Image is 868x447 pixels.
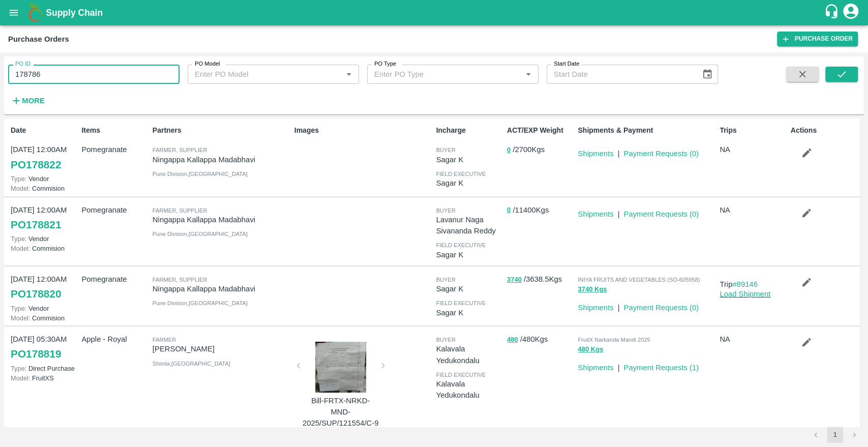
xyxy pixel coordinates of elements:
[547,65,694,84] input: Start Date
[11,184,77,193] p: Commision
[11,156,61,174] a: PO178822
[8,33,69,46] div: Purchase Orders
[195,60,220,68] label: PO Model
[507,334,574,345] p: / 480 Kgs
[374,60,396,68] label: PO Type
[153,147,207,153] span: Farmer, Supplier
[732,280,758,288] a: #89146
[11,185,30,192] span: Model:
[46,6,824,20] a: Supply Chain
[81,334,148,345] p: Apple - Royal
[153,361,230,367] span: Shimla , [GEOGRAPHIC_DATA]
[25,3,46,23] img: logo
[613,358,619,373] div: |
[153,343,290,354] p: [PERSON_NAME]
[623,150,699,158] a: Payment Requests (0)
[436,300,486,306] span: field executive
[554,60,579,68] label: Start Date
[436,207,455,214] span: buyer
[578,304,613,312] a: Shipments
[153,171,248,177] span: Pune Division , [GEOGRAPHIC_DATA]
[578,364,613,372] a: Shipments
[613,204,619,220] div: |
[11,313,77,323] p: Commision
[578,150,613,158] a: Shipments
[507,204,511,216] button: 0
[370,68,519,81] input: Enter PO Type
[46,8,103,18] b: Supply Chain
[15,60,31,68] label: PO ID
[8,65,179,84] input: Enter PO ID
[11,364,77,373] p: Direct Purchase
[11,174,77,184] p: Vendor
[436,147,455,153] span: buyer
[11,175,26,183] span: Type:
[720,334,786,345] p: NA
[303,395,379,429] p: Bill-FRTX-NRKD-MND-2025/SUP/121554/C-9
[720,204,786,216] p: NA
[436,378,502,401] p: Kalavala Yedukondalu
[11,244,77,253] p: Commision
[827,427,843,443] button: page 1
[436,249,502,260] p: Sagar K
[11,245,30,252] span: Model:
[720,279,786,290] p: Trip
[11,334,77,345] p: [DATE] 05:30AM
[720,290,770,298] a: Load Shipment
[11,216,61,234] a: PO178821
[342,68,355,81] button: Open
[8,92,47,109] button: More
[623,304,699,312] a: Payment Requests (0)
[2,1,25,24] button: open drawer
[507,274,574,285] p: / 3638.5 Kgs
[436,283,502,294] p: Sagar K
[11,285,61,303] a: PO178820
[81,144,148,155] p: Pomegranate
[11,304,77,313] p: Vendor
[11,235,26,243] span: Type:
[153,277,207,283] span: Farmer, Supplier
[578,277,700,283] span: INIYA FRUITS AND VEGETABLES (SO-605958)
[11,125,77,136] p: Date
[436,307,502,318] p: Sagar K
[81,125,148,136] p: Items
[11,144,77,155] p: [DATE] 12:00AM
[720,144,786,155] p: NA
[153,214,290,225] p: Ningappa Kallappa Madabhavi
[578,125,715,136] p: Shipments & Payment
[81,274,148,285] p: Pomegranate
[436,372,486,378] span: field executive
[578,344,603,355] button: 480 Kgs
[153,283,290,294] p: Ningappa Kallappa Madabhavi
[436,277,455,283] span: buyer
[11,305,26,312] span: Type:
[436,337,455,343] span: buyer
[153,300,248,306] span: Pune Division , [GEOGRAPHIC_DATA]
[720,125,786,136] p: Trips
[153,337,176,343] span: Farmer
[436,177,502,189] p: Sagar K
[191,68,339,81] input: Enter PO Model
[11,314,30,322] span: Model:
[507,334,518,346] button: 480
[578,284,607,295] button: 3740 Kgs
[436,125,502,136] p: Incharge
[507,274,522,286] button: 3740
[623,210,699,218] a: Payment Requests (0)
[613,298,619,313] div: |
[436,154,502,165] p: Sagar K
[11,365,26,372] span: Type:
[777,32,858,46] a: Purchase Order
[436,171,486,177] span: field executive
[791,125,857,136] p: Actions
[294,125,432,136] p: Images
[436,343,502,366] p: Kalavala Yedukondalu
[613,144,619,159] div: |
[623,364,699,372] a: Payment Requests (1)
[842,2,860,23] div: account of current user
[11,374,30,382] span: Model:
[698,65,717,84] button: Choose date
[436,242,486,248] span: field executive
[507,144,574,156] p: / 2700 Kgs
[824,4,842,22] div: customer-support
